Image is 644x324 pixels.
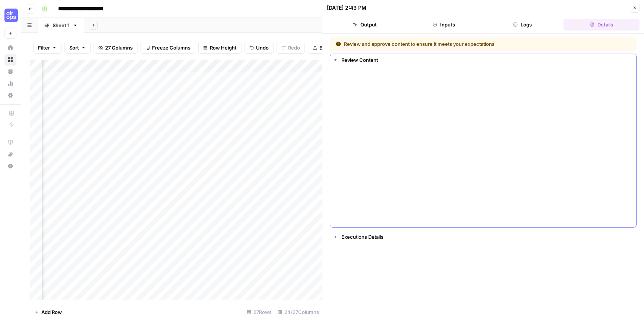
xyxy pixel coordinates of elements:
[4,77,16,89] a: Usage
[53,22,70,29] div: Sheet 1
[4,136,16,148] a: AirOps Academy
[308,42,351,54] button: Export CSV
[41,308,62,316] span: Add Row
[327,19,403,31] button: Output
[288,44,300,51] span: Redo
[277,42,305,54] button: Redo
[30,306,66,318] button: Add Row
[4,160,16,172] button: Help + Support
[64,42,91,54] button: Sort
[406,19,482,31] button: Inputs
[152,44,190,51] span: Freeze Columns
[5,149,16,160] div: What's new?
[105,44,133,51] span: 27 Columns
[275,306,322,318] div: 24/27 Columns
[244,306,275,318] div: 27 Rows
[330,231,636,243] button: Executions Details
[210,44,237,51] span: Row Height
[4,6,16,25] button: Workspace: Cohort 4
[341,233,632,241] div: Executions Details
[4,89,16,101] a: Settings
[327,4,366,12] div: [DATE] 2:43 PM
[69,44,79,51] span: Sort
[563,19,640,31] button: Details
[4,42,16,54] a: Home
[198,42,241,54] button: Row Height
[256,44,269,51] span: Undo
[336,40,563,48] div: Review and approve content to ensure it meets your expectations
[341,56,632,64] div: Review Content
[4,66,16,77] a: Your Data
[485,19,561,31] button: Logs
[94,42,138,54] button: 27 Columns
[330,54,636,66] button: Review Content
[33,42,61,54] button: Filter
[4,148,16,160] button: What's new?
[141,42,195,54] button: Freeze Columns
[4,9,18,22] img: Cohort 4 Logo
[38,18,84,33] a: Sheet 1
[38,44,50,51] span: Filter
[244,42,274,54] button: Undo
[4,54,16,66] a: Browse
